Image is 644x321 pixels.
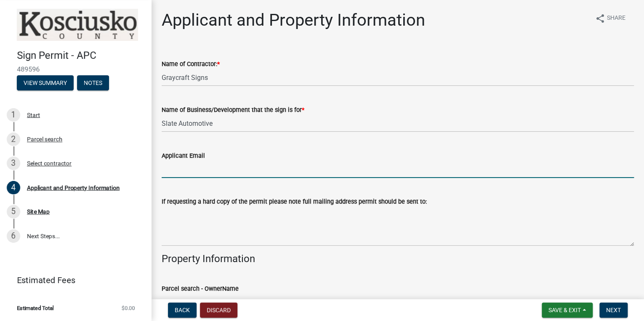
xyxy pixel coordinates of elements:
wm-modal-confirm: Notes [77,80,109,87]
i: share [595,13,605,24]
div: 5 [7,205,20,218]
wm-modal-confirm: Summary [17,80,74,87]
span: Estimated Total [17,305,54,311]
span: Share [607,13,625,24]
div: 1 [7,108,20,122]
div: Start [27,112,40,118]
div: Select contractor [27,160,72,166]
label: Name of Business/Development that the sign is for [162,107,304,113]
div: 3 [7,157,20,170]
label: Parcel search - OwnerName [162,286,239,292]
div: Parcel search [27,136,62,142]
button: shareShare [588,10,632,27]
div: 6 [7,229,20,243]
span: Back [175,307,190,313]
span: Next [606,307,621,313]
a: Estimated Fees [7,272,138,289]
img: Kosciusko County, Indiana [17,9,138,41]
button: Notes [77,75,109,90]
label: If requesting a hard copy of the permit please note full mailing address permit should be sent to: [162,199,427,205]
span: $0.00 [122,305,135,311]
h4: Sign Permit - APC [17,50,145,62]
h1: Applicant and Property Information [162,10,425,30]
button: Discard [200,302,237,318]
div: 2 [7,133,20,146]
button: View Summary [17,75,74,90]
span: Save & Exit [548,307,581,313]
label: Applicant Email [162,153,205,159]
button: Save & Exit [542,302,593,318]
div: Applicant and Property Information [27,185,120,191]
button: Next [599,302,628,318]
span: 489596 [17,65,135,73]
div: 4 [7,181,20,194]
label: Name of Contractor: [162,61,220,67]
div: Site Map [27,209,50,215]
h4: Property Information [162,253,634,265]
button: Back [168,302,197,318]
